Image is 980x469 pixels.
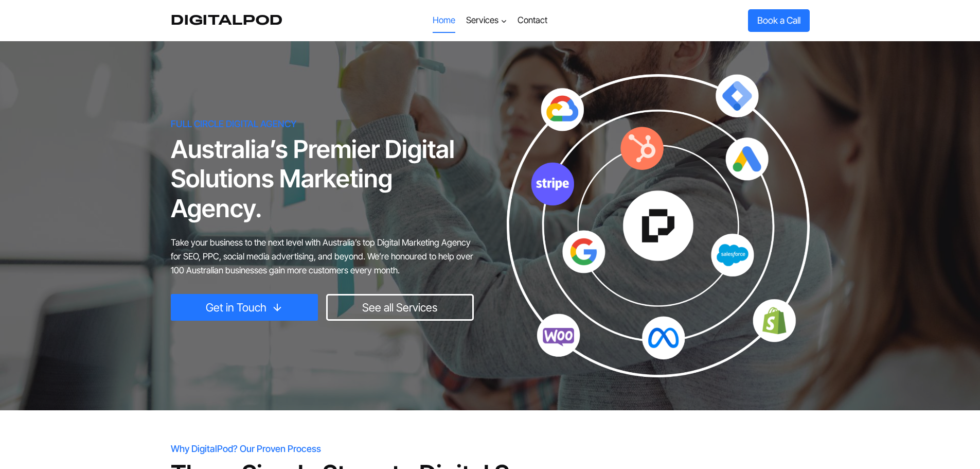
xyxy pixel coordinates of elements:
img: digitalpod-hero-image - DigitalPod [507,74,810,377]
a: Get in Touch [171,294,318,321]
a: See all Services [326,294,474,321]
h6: Why DigitalPod? Our Proven Process [171,443,810,455]
h1: Australia’s Premier Digital Solutions Marketing Agency. [171,134,474,223]
a: DigitalPod [171,12,283,28]
span: Services [466,13,507,27]
a: Contact [512,8,553,33]
a: Book a Call [748,9,810,31]
span: See all Services [362,299,437,317]
p: Take your business to the next level with Australia’s top Digital Marketing Agency for SEO, PPC, ... [171,236,474,278]
a: Services [460,8,512,33]
nav: Primary Navigation [427,8,553,33]
span: Get in Touch [206,299,266,317]
h6: FULL CIRCLE DIGITAL AGENCY [171,118,474,130]
a: Home [427,8,460,33]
